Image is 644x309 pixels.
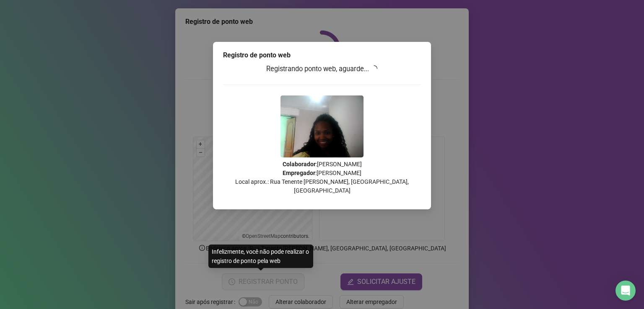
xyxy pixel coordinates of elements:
[283,161,316,167] strong: Colaborador
[223,160,421,195] p: : [PERSON_NAME] : [PERSON_NAME] Local aprox.: Rua Tenente [PERSON_NAME], [GEOGRAPHIC_DATA], [GEOG...
[370,64,379,73] span: loading
[615,281,636,301] div: Open Intercom Messenger
[280,95,364,157] img: 2Q==
[223,64,421,75] h3: Registrando ponto web, aguarde...
[208,245,313,268] div: Infelizmente, você não pode realizar o registro de ponto pela web
[223,50,421,60] div: Registro de ponto web
[283,170,315,176] strong: Empregador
